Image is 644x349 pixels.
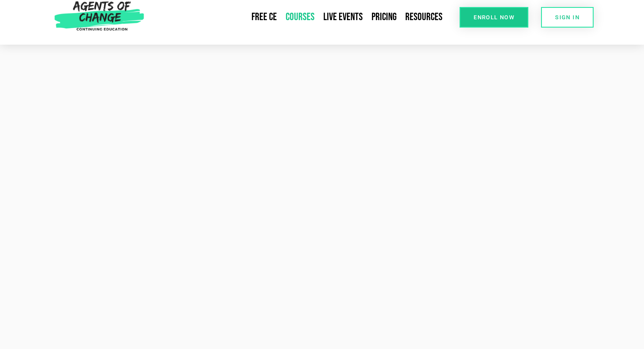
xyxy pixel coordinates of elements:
a: Resources [401,7,447,27]
a: Free CE [247,7,281,27]
a: Live Events [319,7,367,27]
nav: Menu [148,7,447,27]
a: Pricing [367,7,401,27]
span: SIGN IN [555,14,580,20]
span: Enroll Now [474,14,514,20]
a: Enroll Now [460,7,528,28]
a: Courses [281,7,319,27]
a: SIGN IN [541,7,594,28]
